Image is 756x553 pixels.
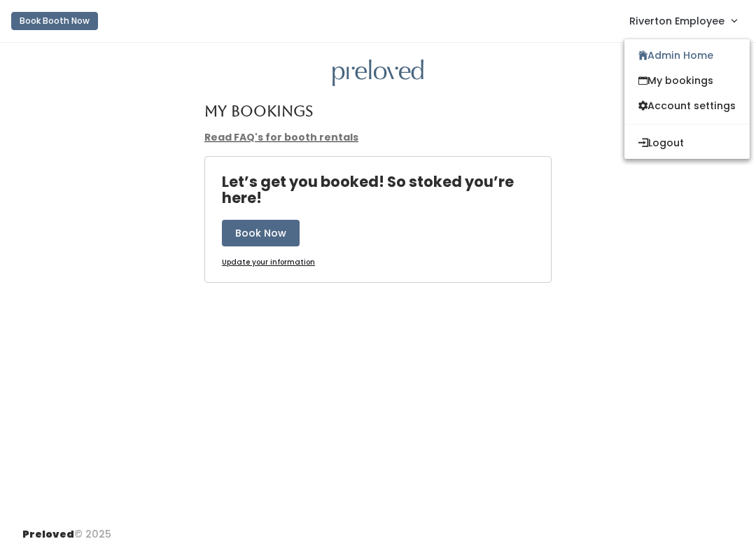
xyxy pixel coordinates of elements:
[222,258,315,268] a: Update your information
[624,93,750,118] a: Account settings
[11,12,98,30] button: Book Booth Now
[624,43,750,68] a: Admin Home
[222,220,300,246] button: Book Now
[204,103,313,119] h4: My Bookings
[22,516,111,542] div: © 2025
[615,6,750,36] a: Riverton Employee
[624,130,750,155] button: Logout
[624,68,750,93] a: My bookings
[629,13,724,29] span: Riverton Employee
[22,527,74,541] span: Preloved
[204,130,358,144] a: Read FAQ's for booth rentals
[332,59,423,87] img: preloved logo
[222,174,551,206] h4: Let’s get you booked! So stoked you’re here!
[11,6,98,36] a: Book Booth Now
[222,257,315,267] u: Update your information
